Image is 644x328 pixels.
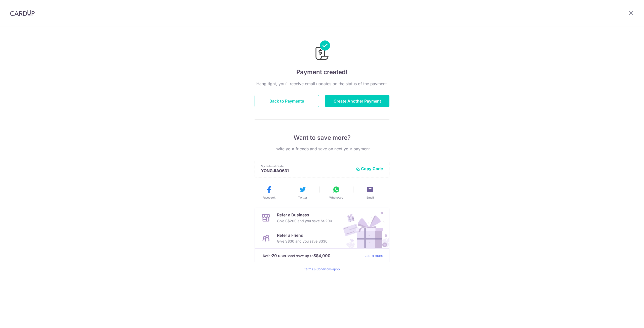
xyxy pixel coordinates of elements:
[255,134,389,142] p: Want to save more?
[367,196,374,200] span: Email
[261,164,352,168] p: My Referral Code
[355,185,385,200] button: Email
[10,10,35,16] img: CardUp
[263,253,360,259] p: Refer and save up to
[321,185,351,200] button: WhatsApp
[277,238,328,244] p: Give S$30 and you save S$30
[255,146,389,152] p: Invite your friends and save on next your payment
[338,208,389,248] img: Refer
[325,95,389,107] button: Create Another Payment
[304,267,340,271] a: Terms & Conditions apply
[254,185,284,200] button: Facebook
[255,81,389,87] p: Hang tight, you’ll receive email updates on the status of the payment.
[277,218,332,224] p: Give S$200 and you save S$200
[261,168,352,173] p: YONGJIAO631
[272,253,289,259] strong: 20 users
[288,185,317,200] button: Twitter
[356,166,383,171] button: Copy Code
[255,68,389,77] h4: Payment created!
[263,196,275,200] span: Facebook
[277,232,328,238] p: Refer a Friend
[298,196,307,200] span: Twitter
[329,196,343,200] span: WhatsApp
[314,40,330,62] img: Payments
[313,253,331,259] strong: S$4,000
[255,95,319,107] button: Back to Payments
[365,253,383,259] a: Learn more
[277,212,332,218] p: Refer a Business
[612,313,639,325] iframe: Opens a widget where you can find more information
